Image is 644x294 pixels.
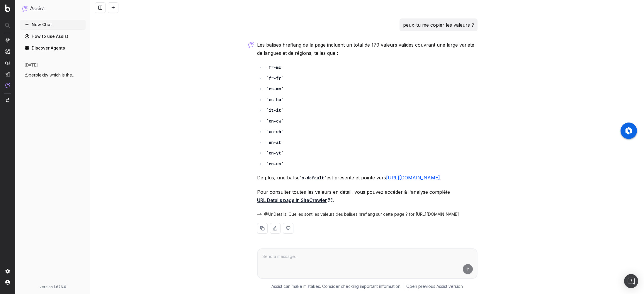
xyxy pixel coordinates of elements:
button: New Chat [20,20,86,29]
a: [URL][DOMAIN_NAME] [386,175,440,181]
img: Botify assist logo [248,42,254,48]
img: Studio [5,72,10,77]
img: Intelligence [5,49,10,54]
img: Assist [5,83,10,88]
code: en-eh [266,130,284,134]
img: Switch project [6,98,9,102]
span: [DATE] [25,62,38,68]
img: Assist [22,6,28,11]
img: Activation [5,60,10,65]
code: fr-mc [266,65,284,70]
p: Assist can make mistakes. Consider checking important information. [271,283,401,289]
code: en-cw [266,119,284,124]
button: Assist [22,5,83,13]
div: Open Intercom Messenger [624,274,638,288]
h1: Assist [30,5,45,13]
img: Botify logo [5,4,10,12]
a: How to use Assist [20,32,86,41]
code: x-default [300,176,327,181]
img: Analytics [5,38,10,43]
code: en-at [266,140,284,145]
img: Setting [5,269,10,273]
code: en-yt [266,151,284,156]
code: fr-fr [266,76,284,81]
p: Les balises hreflang de la page incluent un total de 179 valeurs valides couvrant une large varié... [257,41,478,57]
button: @UrlDetails: Quelles sont les valeurs des balises hreflang sur cette page ? for [URL][DOMAIN_NAME] [257,211,466,217]
button: @perplexity which is the best electric b [20,70,86,80]
span: @perplexity which is the best electric b [25,72,76,78]
p: peux-tu me copier les valeurs ? [403,21,474,29]
a: Discover Agents [20,43,86,53]
p: De plus, une balise est présente et pointe vers . [257,174,478,182]
span: @UrlDetails: Quelles sont les valeurs des balises hreflang sur cette page ? for [URL][DOMAIN_NAME] [264,211,459,217]
code: en-ua [266,162,284,166]
img: My account [5,280,10,285]
a: Open previous Assist version [406,283,463,289]
p: Pour consulter toutes les valeurs en détail, vous pouvez accéder à l'analyse complète . [257,188,478,204]
code: es-hu [266,98,284,102]
code: es-mc [266,87,284,91]
a: URL Details page in SiteCrawler [257,196,333,204]
div: version: 1.676.0 [22,285,83,289]
code: it-it [266,108,284,113]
